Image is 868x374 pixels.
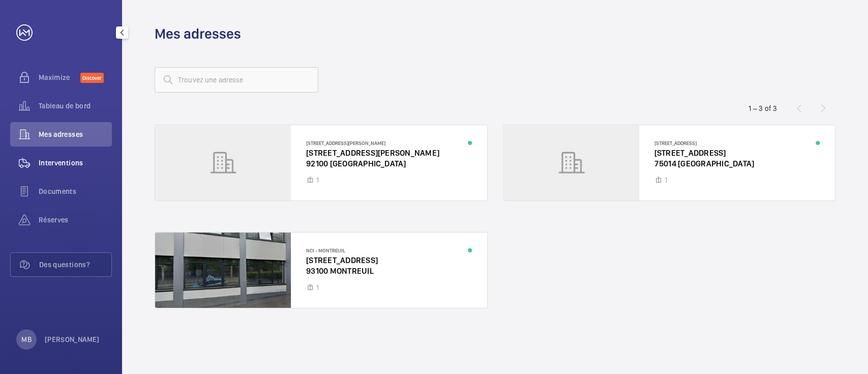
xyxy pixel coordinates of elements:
span: Réserves [39,215,112,225]
div: 1 – 3 of 3 [749,103,777,113]
span: Maximize [39,72,80,82]
span: Des questions? [39,260,111,270]
p: [PERSON_NAME] [45,334,100,344]
span: Interventions [39,158,112,168]
span: Discover [80,73,104,83]
span: Documents [39,186,112,196]
input: Trouvez une adresse [155,67,318,93]
span: Mes adresses [39,129,112,139]
h1: Mes adresses [155,24,241,43]
span: Tableau de bord [39,101,112,111]
p: MB [21,334,31,344]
